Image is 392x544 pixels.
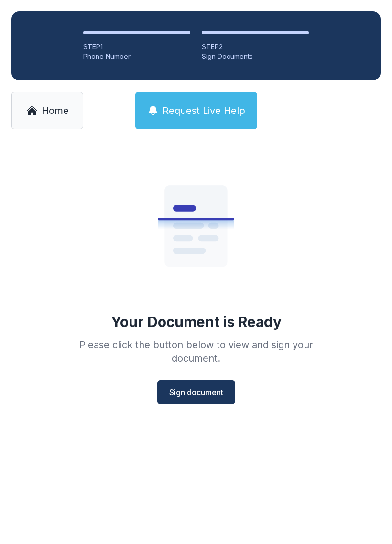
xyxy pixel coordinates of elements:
span: Sign document [169,386,223,398]
div: Sign Documents [202,52,309,61]
div: Please click the button below to view and sign your document. [58,338,334,365]
div: STEP 2 [202,42,309,52]
div: STEP 1 [83,42,190,52]
span: Home [42,104,69,117]
div: Phone Number [83,52,190,61]
span: Request Live Help [163,104,245,117]
div: Your Document is Ready [111,313,282,330]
